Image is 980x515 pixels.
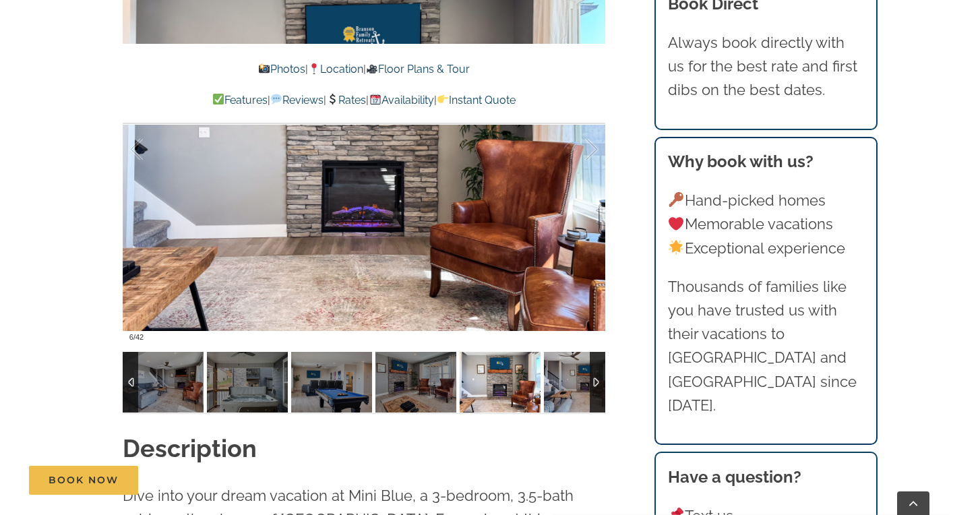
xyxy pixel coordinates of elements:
[375,352,456,413] img: Out-of-the-Blue-at-Table-Rock-Lake-3010-Edit-scaled.jpg-nggid042969-ngg0dyn-120x90-00f0w010c011r1...
[123,352,204,413] img: Out-of-the-Blue-at-Table-Rock-Lake-3009-scaled.jpg-nggid042978-ngg0dyn-120x90-00f0w010c011r110f11...
[123,92,605,109] p: | | | |
[669,216,683,231] img: ❤️
[213,94,224,104] img: ✅
[668,150,865,174] h3: Why book with us?
[123,61,605,78] p: | |
[668,31,865,102] p: Always book directly with us for the best rate and first dibs on the best dates.
[437,94,448,104] img: 👉
[669,192,683,207] img: 🔑
[259,63,270,74] img: 📸
[270,94,324,107] a: Reviews
[309,63,319,74] img: 📍
[370,94,381,104] img: 📆
[668,189,865,260] p: Hand-picked homes Memorable vacations Exceptional experience
[291,352,372,413] img: Out-of-the-Blue-at-Table-Rock-Lake-3007-Edit-scaled.jpg-nggid042967-ngg0dyn-120x90-00f0w010c011r1...
[308,63,363,75] a: Location
[327,94,338,104] img: 💲
[367,63,377,74] img: 🎥
[437,94,516,107] a: Instant Quote
[669,240,683,255] img: 🌟
[668,275,865,417] p: Thousands of families like you have trusted us with their vacations to [GEOGRAPHIC_DATA] and [GEO...
[29,466,138,495] a: Book Now
[271,94,282,104] img: 💬
[257,63,305,75] a: Photos
[369,94,433,107] a: Availability
[366,63,470,75] a: Floor Plans & Tour
[544,352,625,413] img: Out-of-the-Blue-at-Table-Rock-Lake-3008-Edit-scaled.jpg-nggid042968-ngg0dyn-120x90-00f0w010c011r1...
[212,94,268,107] a: Features
[460,352,541,413] img: Out-of-the-Blue-at-Table-Rock-Lake-3011-Edit-scaled.jpg-nggid042970-ngg0dyn-120x90-00f0w010c011r1...
[207,352,288,413] img: Out-of-the-Blue-at-Table-Rock-Lake-Branson-Missouri-1310-scaled.jpg-nggid042291-ngg0dyn-120x90-00...
[326,94,366,107] a: Rates
[49,475,119,486] span: Book Now
[123,434,257,462] strong: Description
